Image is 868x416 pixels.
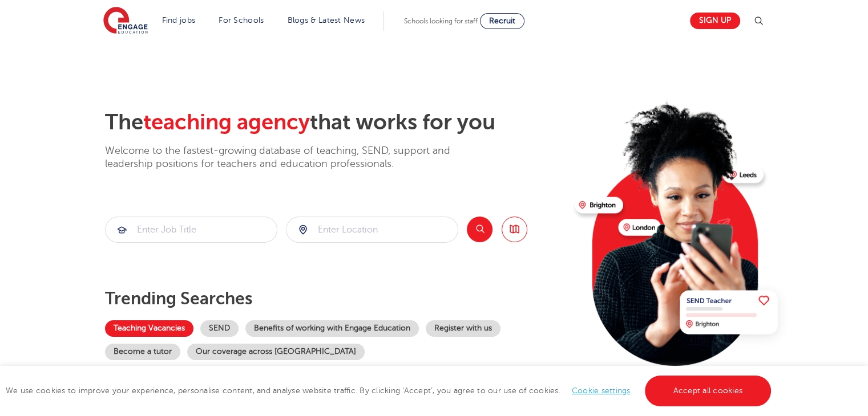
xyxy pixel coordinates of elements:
[187,344,365,360] a: Our coverage across [GEOGRAPHIC_DATA]
[105,109,566,136] h2: The that works for you
[426,320,500,337] a: Register with us
[105,344,180,360] a: Become a tutor
[6,386,774,395] span: We use cookies to improve your experience, personalise content, and analyse website traffic. By c...
[690,13,740,29] a: Sign up
[645,376,772,406] a: Accept all cookies
[103,7,148,35] img: Engage Education
[106,217,277,242] input: Submit
[286,217,458,243] div: Submit
[404,17,478,25] span: Schools looking for staff
[219,16,264,25] a: For Schools
[288,16,365,25] a: Blogs & Latest News
[245,320,419,337] a: Benefits of working with Engage Education
[143,110,310,134] span: teaching agency
[200,320,239,337] a: SEND
[286,217,458,242] input: Submit
[480,13,524,29] a: Recruit
[105,288,566,309] p: Trending searches
[489,17,515,25] span: Recruit
[162,16,196,25] a: Find jobs
[105,217,277,243] div: Submit
[105,144,482,171] p: Welcome to the fastest-growing database of teaching, SEND, support and leadership positions for t...
[572,386,631,395] a: Cookie settings
[467,217,492,242] button: Search
[105,320,193,337] a: Teaching Vacancies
